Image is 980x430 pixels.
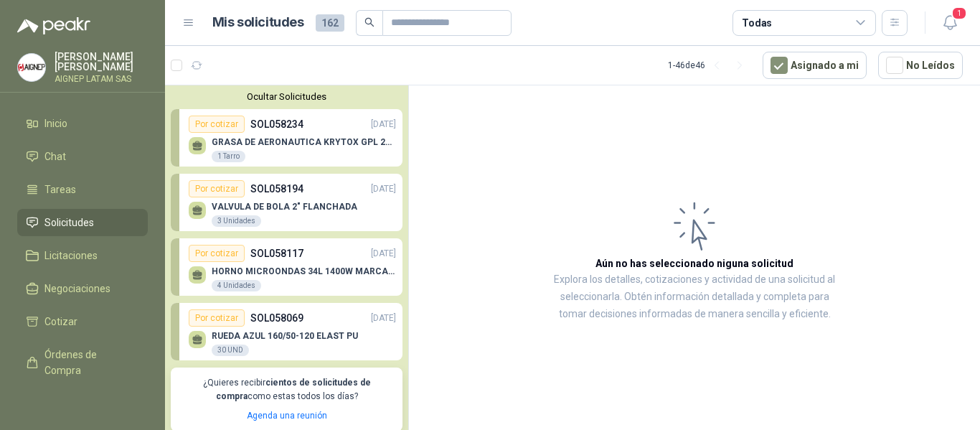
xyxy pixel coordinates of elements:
div: 30 UND [212,345,249,356]
p: SOL058117 [250,246,303,261]
div: Por cotizar [189,180,245,197]
span: Cotizar [44,314,77,329]
p: [DATE] [371,118,396,131]
span: Negociaciones [44,281,110,296]
span: Licitaciones [44,248,98,263]
button: Asignado a mi [763,52,867,79]
div: Por cotizar [189,245,245,262]
a: Agenda una reunión [247,411,327,421]
a: Por cotizarSOL058117[DATE] HORNO MICROONDAS 34L 1400W MARCA TORNADO.4 Unidades [171,238,402,296]
span: Chat [44,149,66,164]
span: 1 [951,6,967,20]
a: Licitaciones [17,242,148,269]
a: Por cotizarSOL058069[DATE] RUEDA AZUL 160/50-120 ELAST PU30 UND [171,303,402,360]
a: Negociaciones [17,275,148,302]
span: search [364,17,374,27]
a: Chat [17,143,148,170]
p: SOL058234 [250,116,303,132]
p: Explora los detalles, cotizaciones y actividad de una solicitud al seleccionarla. Obtén informaci... [552,271,837,323]
div: 1 - 46 de 46 [668,54,751,77]
p: SOL058069 [250,310,303,326]
span: Inicio [44,116,67,131]
img: Logo peakr [17,17,90,34]
p: RUEDA AZUL 160/50-120 ELAST PU [212,331,358,341]
div: 4 Unidades [212,280,261,291]
p: [DATE] [371,247,396,261]
p: AIGNEP LATAM SAS [55,75,148,83]
p: [DATE] [371,182,396,196]
a: Cotizar [17,308,148,335]
button: Ocultar Solicitudes [171,91,402,102]
p: [PERSON_NAME] [PERSON_NAME] [55,52,148,72]
a: Remisiones [17,390,148,417]
a: Solicitudes [17,209,148,236]
span: Solicitudes [44,215,94,230]
p: [DATE] [371,312,396,325]
span: Órdenes de Compra [44,347,134,378]
a: Por cotizarSOL058234[DATE] GRASA DE AERONAUTICA KRYTOX GPL 207 (SE ADJUNTA IMAGEN DE REFERENCIA)1... [171,109,402,167]
a: Por cotizarSOL058194[DATE] VALVULA DE BOLA 2" FLANCHADA3 Unidades [171,174,402,231]
h3: Aún no has seleccionado niguna solicitud [595,256,793,271]
a: Órdenes de Compra [17,341,148,384]
div: Por cotizar [189,116,245,133]
p: GRASA DE AERONAUTICA KRYTOX GPL 207 (SE ADJUNTA IMAGEN DE REFERENCIA) [212,137,396,147]
h1: Mis solicitudes [212,12,304,33]
div: Por cotizar [189,309,245,327]
a: Tareas [17,176,148,203]
p: VALVULA DE BOLA 2" FLANCHADA [212,202,357,212]
a: Inicio [17,110,148,137]
p: ¿Quieres recibir como estas todos los días? [179,376,394,403]
span: Tareas [44,182,76,197]
b: cientos de solicitudes de compra [216,378,371,401]
img: Company Logo [18,54,45,81]
div: 3 Unidades [212,215,261,227]
p: HORNO MICROONDAS 34L 1400W MARCA TORNADO. [212,266,396,276]
button: 1 [937,10,963,36]
p: SOL058194 [250,181,303,197]
div: Todas [742,15,772,31]
span: 162 [316,14,344,32]
div: 1 Tarro [212,151,245,162]
button: No Leídos [878,52,963,79]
